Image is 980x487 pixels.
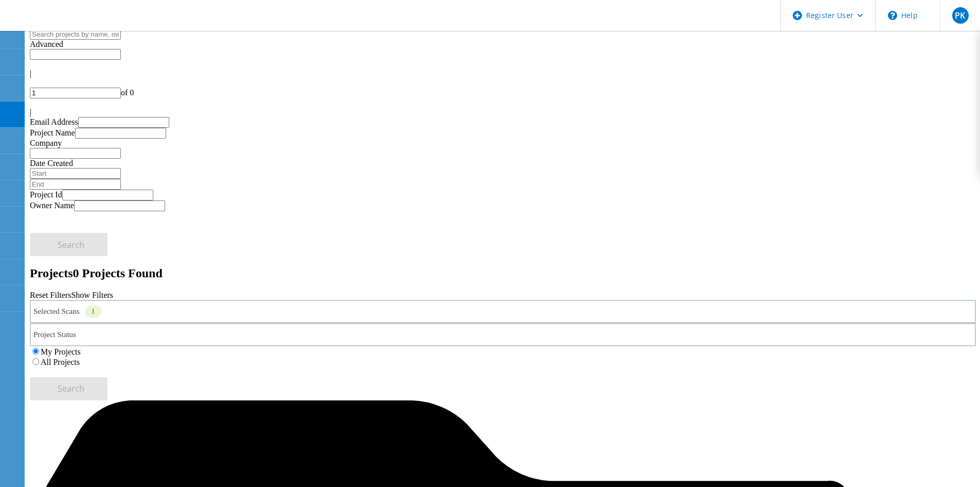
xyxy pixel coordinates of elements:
[30,29,121,40] input: Search projects by name, owner, ID, company, etc
[30,233,108,256] button: Search
[30,323,976,346] div: Project Status
[30,69,976,78] div: |
[955,11,965,20] span: PK
[71,291,113,299] a: Show Filters
[30,40,63,48] span: Advanced
[58,239,84,250] span: Search
[58,383,84,394] span: Search
[30,190,62,199] label: Project Id
[30,300,976,323] div: Selected Scans
[30,377,108,400] button: Search
[30,139,62,147] label: Company
[30,291,71,299] a: Reset Filters
[30,108,976,117] div: |
[30,117,78,126] label: Email Address
[41,347,81,356] label: My Projects
[30,266,73,280] b: Projects
[30,201,74,210] label: Owner Name
[121,88,134,97] span: of 0
[41,358,80,366] label: All Projects
[30,159,73,167] label: Date Created
[888,11,897,20] svg: \n
[85,306,102,317] div: 1
[30,168,121,179] input: Start
[30,179,121,190] input: End
[73,266,163,280] span: 0 Projects Found
[30,128,75,137] label: Project Name
[10,20,121,29] a: Live Optics Dashboard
